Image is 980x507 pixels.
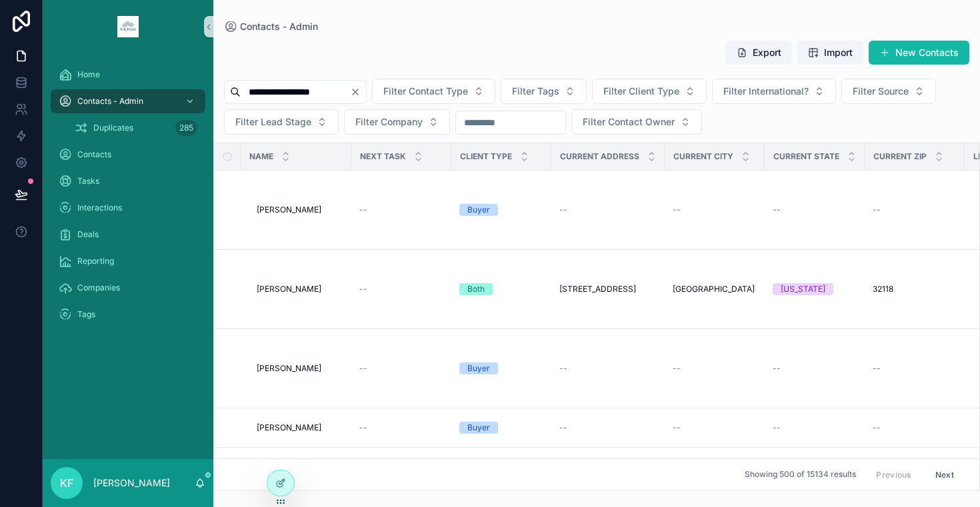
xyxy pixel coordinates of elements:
[853,85,909,98] span: Filter Source
[559,422,567,433] span: --
[359,422,443,433] a: --
[77,176,99,187] span: Tasks
[773,363,781,374] span: --
[359,205,443,215] a: --
[773,283,857,295] a: [US_STATE]
[51,223,205,247] a: Deals
[560,151,639,162] span: Current Address
[512,85,559,98] span: Filter Tags
[559,363,657,374] a: --
[869,41,969,65] a: New Contacts
[773,151,839,162] span: Current State
[77,203,122,213] span: Interactions
[77,229,99,240] span: Deals
[467,283,485,295] div: Both
[43,53,213,344] div: scrollable content
[93,476,170,490] p: [PERSON_NAME]
[51,302,205,326] a: Tags
[459,204,543,216] a: Buyer
[51,276,205,300] a: Companies
[873,422,881,433] span: --
[673,284,757,294] a: [GEOGRAPHIC_DATA]
[117,16,139,37] img: App logo
[781,283,825,295] div: [US_STATE]
[873,205,881,215] span: --
[360,151,406,162] span: Next Task
[51,196,205,220] a: Interactions
[673,284,755,294] span: [GEOGRAPHIC_DATA]
[240,20,318,33] span: Contacts - Admin
[51,249,205,273] a: Reporting
[372,79,495,104] button: Select Button
[224,20,318,33] a: Contacts - Admin
[359,363,443,374] a: --
[344,109,450,135] button: Select Button
[359,284,367,294] span: --
[559,205,657,215] a: --
[459,362,543,374] a: Buyer
[873,151,927,162] span: Current Zip
[359,363,367,374] span: --
[603,85,679,98] span: Filter Client Type
[571,109,702,135] button: Select Button
[926,464,963,485] button: Next
[873,363,957,374] a: --
[559,205,567,215] span: --
[51,169,205,193] a: Tasks
[673,422,681,433] span: --
[723,85,809,98] span: Filter International?
[249,151,273,162] span: Name
[824,46,853,59] span: Import
[583,115,675,129] span: Filter Contact Owner
[673,363,757,374] a: --
[383,85,468,98] span: Filter Contact Type
[93,123,133,133] span: Duplicates
[773,422,857,433] a: --
[797,41,863,65] button: Import
[467,362,490,374] div: Buyer
[501,79,587,104] button: Select Button
[257,284,321,294] span: [PERSON_NAME]
[459,422,543,434] a: Buyer
[77,149,111,160] span: Contacts
[355,115,423,129] span: Filter Company
[77,309,95,320] span: Tags
[559,363,567,374] span: --
[51,89,205,113] a: Contacts - Admin
[559,422,657,433] a: --
[773,205,857,215] a: --
[359,284,443,294] a: --
[773,422,781,433] span: --
[873,284,893,294] span: 32118
[257,363,343,374] a: [PERSON_NAME]
[745,470,856,480] span: Showing 500 of 15134 results
[873,284,957,294] a: 32118
[51,63,205,87] a: Home
[235,115,311,129] span: Filter Lead Stage
[726,41,792,65] button: Export
[873,363,881,374] span: --
[77,282,120,293] span: Companies
[175,120,197,136] div: 285
[257,284,343,294] a: [PERSON_NAME]
[257,205,321,215] span: [PERSON_NAME]
[257,363,321,374] span: [PERSON_NAME]
[873,422,957,433] a: --
[673,363,681,374] span: --
[350,87,366,97] button: Clear
[673,422,757,433] a: --
[559,284,657,294] a: [STREET_ADDRESS]
[712,79,836,104] button: Select Button
[841,79,936,104] button: Select Button
[592,79,707,104] button: Select Button
[224,109,339,135] button: Select Button
[51,143,205,167] a: Contacts
[257,205,343,215] a: [PERSON_NAME]
[673,205,757,215] a: --
[77,96,143,107] span: Contacts - Admin
[673,151,733,162] span: Current City
[359,205,367,215] span: --
[460,151,512,162] span: Client Type
[77,69,100,80] span: Home
[459,283,543,295] a: Both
